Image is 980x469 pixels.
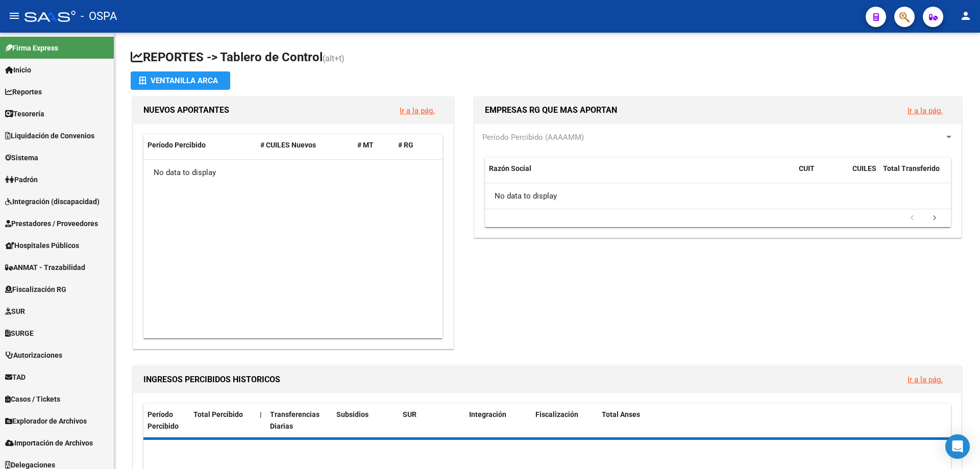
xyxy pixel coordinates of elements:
[5,108,44,119] span: Tesorería
[5,415,87,427] span: Explorador de Archivos
[908,106,943,115] a: Ir a la pág.
[193,410,243,418] span: Total Percibido
[403,410,416,418] span: SUR
[148,141,206,149] span: Período Percibido
[131,71,230,90] button: Ventanilla ARCA
[143,105,229,115] span: NUEVOS APORTANTES
[899,370,951,389] button: Ir a la pág.
[5,196,100,207] span: Integración (discapacidad)
[81,5,117,28] span: - OSPA
[260,410,262,418] span: |
[598,404,943,437] datatable-header-cell: Total Anses
[260,141,316,149] span: # CUILES Nuevos
[357,141,374,149] span: # MT
[795,158,848,191] datatable-header-cell: CUIT
[394,134,435,156] datatable-header-cell: # RG
[143,134,256,156] datatable-header-cell: Período Percibido
[5,284,66,295] span: Fiscalización RG
[5,393,60,405] span: Casos / Tickets
[902,213,922,224] a: go to previous page
[5,262,85,273] span: ANMAT - Trazabilidad
[908,375,943,384] a: Ir a la pág.
[883,164,940,172] span: Total Transferido
[5,64,31,76] span: Inicio
[602,410,640,418] span: Total Anses
[531,404,598,437] datatable-header-cell: Fiscalización
[256,404,266,437] datatable-header-cell: |
[482,133,584,142] span: Período Percibido (AAAAMM)
[5,42,58,54] span: Firma Express
[535,410,578,418] span: Fiscalización
[400,106,435,115] a: Ir a la pág.
[399,404,465,437] datatable-header-cell: SUR
[852,164,876,172] span: CUILES
[5,218,98,229] span: Prestadores / Proveedores
[899,101,951,120] button: Ir a la pág.
[5,86,42,97] span: Reportes
[143,160,443,185] div: No data to display
[469,410,506,418] span: Integración
[945,434,970,459] div: Open Intercom Messenger
[189,404,256,437] datatable-header-cell: Total Percibido
[879,158,950,191] datatable-header-cell: Total Transferido
[5,130,94,141] span: Liquidación de Convenios
[465,404,531,437] datatable-header-cell: Integración
[485,158,795,191] datatable-header-cell: Razón Social
[489,164,531,172] span: Razón Social
[5,437,93,449] span: Importación de Archivos
[256,134,354,156] datatable-header-cell: # CUILES Nuevos
[398,141,413,149] span: # RG
[391,101,443,120] button: Ir a la pág.
[353,134,394,156] datatable-header-cell: # MT
[143,404,189,437] datatable-header-cell: Período Percibido
[799,164,815,172] span: CUIT
[270,410,320,430] span: Transferencias Diarias
[5,328,34,339] span: SURGE
[139,71,222,90] div: Ventanilla ARCA
[323,54,345,63] span: (alt+t)
[485,105,617,115] span: EMPRESAS RG QUE MAS APORTAN
[332,404,399,437] datatable-header-cell: Subsidios
[960,10,972,22] mat-icon: person
[266,404,332,437] datatable-header-cell: Transferencias Diarias
[131,49,964,67] h1: REPORTES -> Tablero de Control
[5,152,38,163] span: Sistema
[485,183,950,209] div: No data to display
[143,375,280,384] span: INGRESOS PERCIBIDOS HISTORICOS
[925,213,944,224] a: go to next page
[5,372,26,383] span: TAD
[336,410,369,418] span: Subsidios
[5,306,25,317] span: SUR
[8,10,20,22] mat-icon: menu
[148,410,179,430] span: Período Percibido
[5,174,38,185] span: Padrón
[5,350,62,361] span: Autorizaciones
[5,240,79,251] span: Hospitales Públicos
[848,158,879,191] datatable-header-cell: CUILES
